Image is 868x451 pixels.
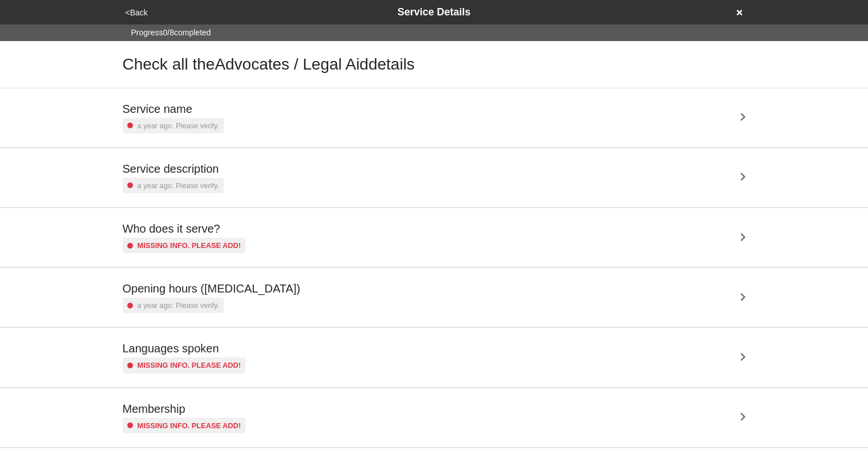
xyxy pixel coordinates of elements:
h5: Who does it serve? [123,222,246,235]
h5: Opening hours ([MEDICAL_DATA]) [123,282,301,295]
small: Missing info. Please add! [138,240,241,251]
h5: Languages spoken [123,342,246,355]
h5: Service name [123,102,224,116]
small: Missing info. Please add! [138,420,241,431]
small: a year ago. Please verify. [138,180,219,191]
small: a year ago. Please verify. [138,300,219,311]
h5: Service description [123,162,224,176]
h5: Membership [123,402,246,416]
button: <Back [122,6,151,19]
small: a year ago. Please verify. [138,120,219,131]
span: Progress 0 / 8 completed [131,27,211,39]
span: Service Details [397,6,470,18]
h1: Check all the Advocates / Legal Aid details [123,55,415,74]
small: Missing info. Please add! [138,360,241,371]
